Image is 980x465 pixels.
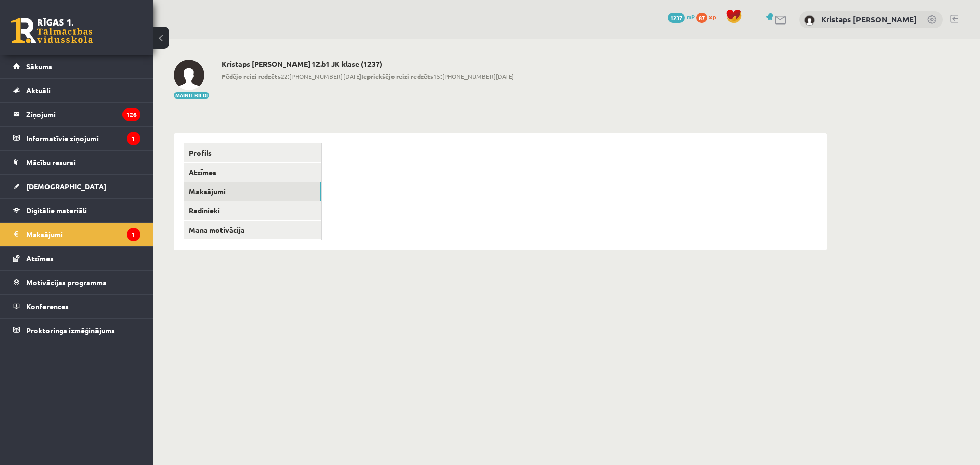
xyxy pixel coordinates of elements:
[174,60,204,90] img: Kristaps Uldis Gothards
[13,199,140,222] a: Digitālie materiāli
[668,13,695,21] a: 1237 mP
[127,132,140,145] i: 1
[26,158,76,167] span: Mācību resursi
[709,13,716,21] span: xp
[26,254,54,263] span: Atzīmes
[13,319,140,342] a: Proktoringa izmēģinājums
[26,86,51,95] span: Aktuāli
[222,60,514,68] h2: Kristaps [PERSON_NAME] 12.b1 JK klase (1237)
[26,182,106,191] span: [DEMOGRAPHIC_DATA]
[687,13,695,21] span: mP
[26,302,69,311] span: Konferences
[13,271,140,294] a: Motivācijas programma
[13,223,140,246] a: Maksājumi1
[821,14,917,25] a: Kristaps [PERSON_NAME]
[184,221,321,239] a: Mana motivācija
[11,18,93,43] a: Rīgas 1. Tālmācības vidusskola
[184,182,321,201] a: Maksājumi
[13,151,140,174] a: Mācību resursi
[184,143,321,162] a: Profils
[184,201,321,220] a: Radinieki
[696,13,721,21] a: 87 xp
[13,79,140,102] a: Aktuāli
[13,175,140,198] a: [DEMOGRAPHIC_DATA]
[13,103,140,126] a: Ziņojumi126
[26,127,140,150] legend: Informatīvie ziņojumi
[26,278,107,287] span: Motivācijas programma
[222,71,514,81] span: 22:[PHONE_NUMBER][DATE] 15:[PHONE_NUMBER][DATE]
[13,55,140,78] a: Sākums
[696,13,707,23] span: 87
[668,13,685,23] span: 1237
[26,62,52,71] span: Sākums
[13,247,140,270] a: Atzīmes
[804,15,815,26] img: Kristaps Uldis Gothards
[26,326,115,335] span: Proktoringa izmēģinājums
[26,206,87,215] span: Digitālie materiāli
[184,163,321,182] a: Atzīmes
[127,228,140,241] i: 1
[26,103,140,126] legend: Ziņojumi
[174,92,209,99] button: Mainīt bildi
[13,127,140,150] a: Informatīvie ziņojumi1
[13,295,140,318] a: Konferences
[26,223,140,246] legend: Maksājumi
[222,72,281,80] b: Pēdējo reizi redzēts
[122,108,140,121] i: 126
[361,72,433,80] b: Iepriekšējo reizi redzēts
